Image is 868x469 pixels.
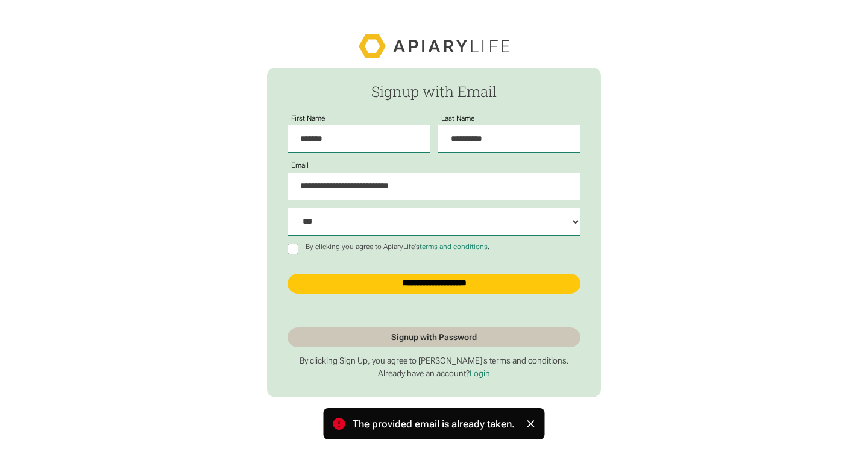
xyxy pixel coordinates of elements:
a: Login [470,368,490,378]
a: terms and conditions [420,242,488,251]
a: Signup with Password [288,327,580,347]
h2: Signup with Email [288,84,580,100]
label: Last Name [438,115,478,122]
div: The provided email is already taken. [353,415,515,432]
label: First Name [288,115,328,122]
p: Already have an account? [288,368,580,379]
p: By clicking you agree to ApiaryLife's . [303,243,493,251]
label: Email [288,162,312,169]
p: By clicking Sign Up, you agree to [PERSON_NAME]’s terms and conditions. [288,356,580,366]
form: Passwordless Signup [267,68,602,398]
